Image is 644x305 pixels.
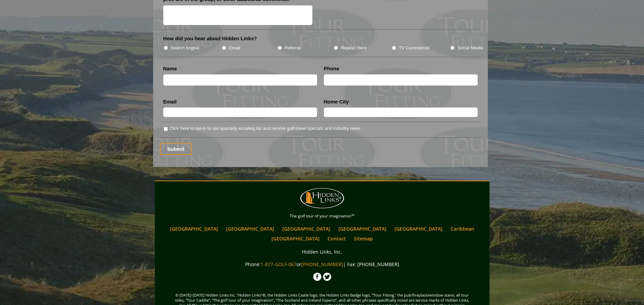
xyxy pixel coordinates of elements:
label: Email [163,98,177,105]
a: [PHONE_NUMBER] [301,261,343,267]
label: Repeat client [341,45,367,51]
a: [GEOGRAPHIC_DATA] [391,224,446,234]
img: Twitter [323,273,331,281]
label: Referral [285,45,301,51]
label: Name [163,65,177,72]
a: [GEOGRAPHIC_DATA] [279,224,334,234]
a: [GEOGRAPHIC_DATA] [223,224,278,234]
label: How did you hear about Hidden Links? [163,35,257,42]
a: [GEOGRAPHIC_DATA] [335,224,390,234]
p: Phone: or | Fax: [PHONE_NUMBER] [157,260,488,268]
input: Submit [160,143,192,155]
label: Search engine [171,45,199,51]
a: [GEOGRAPHIC_DATA] [167,224,221,234]
a: Contact [324,234,349,243]
p: The golf tour of your imagination™ [157,212,488,220]
a: Caribbean [447,224,478,234]
label: TV Commercial [399,45,429,51]
img: Facebook [313,273,321,281]
label: Click here to opt-in to our quarterly emailing list and receive golf travel specials and industry... [169,125,360,132]
label: Phone [324,65,339,72]
label: Email [229,45,240,51]
label: Home City [324,98,349,105]
p: Hidden Links, Inc. [157,248,488,256]
a: 1-877-GOLF-067 [261,261,296,267]
a: Sitemap [351,234,376,243]
label: Social Media [457,45,483,51]
a: [GEOGRAPHIC_DATA] [268,234,323,243]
